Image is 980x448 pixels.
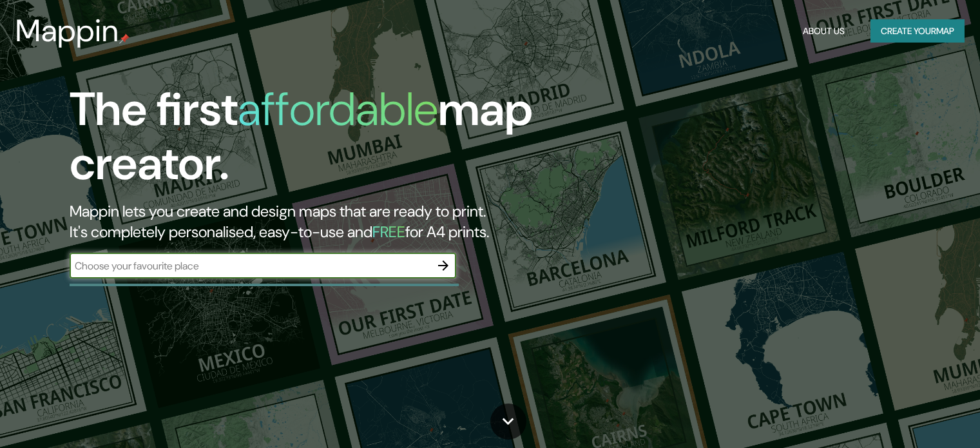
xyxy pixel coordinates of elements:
input: Choose your favourite place [70,258,430,273]
h3: Mappin [15,13,119,49]
h2: Mappin lets you create and design maps that are ready to print. It's completely personalised, eas... [70,201,560,242]
h5: FREE [372,222,405,242]
button: About Us [798,19,850,43]
button: Create yourmap [870,19,965,43]
h1: affordable [238,79,438,139]
h1: The first map creator. [70,83,560,201]
iframe: Help widget launcher [865,398,966,434]
img: mappin-pin [119,34,130,44]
